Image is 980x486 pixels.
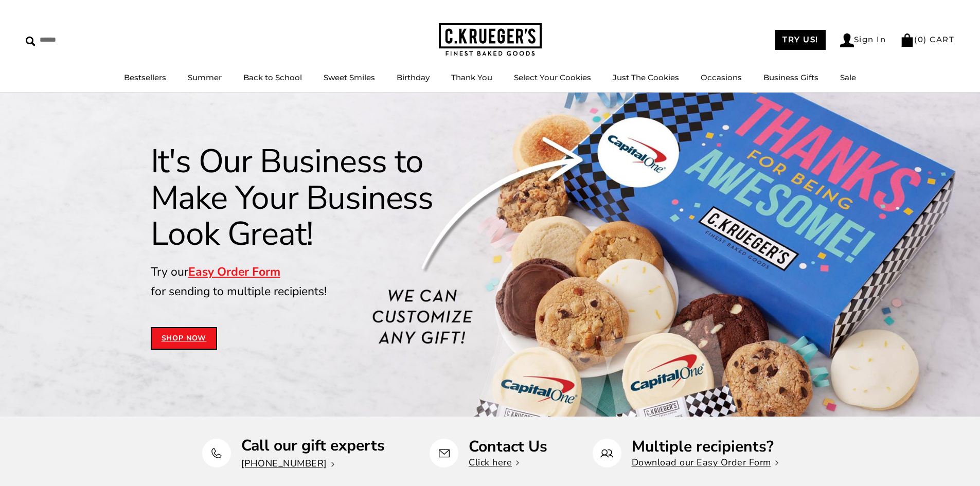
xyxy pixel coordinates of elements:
[469,456,519,469] a: Click here
[600,447,613,460] img: Multiple recipients?
[439,23,542,57] img: C.KRUEGER'S
[840,33,886,47] a: Sign In
[763,73,818,82] a: Business Gifts
[151,143,478,252] h1: It's Our Business to Make Your Business Look Great!
[241,457,334,470] a: [PHONE_NUMBER]
[514,73,591,82] a: Select Your Cookies
[438,447,451,460] img: Contact Us
[900,33,914,47] img: Bag
[632,456,778,469] a: Download our Easy Order Form
[210,447,223,460] img: Call our gift experts
[918,34,924,44] span: 0
[840,33,854,47] img: Account
[151,262,478,301] p: Try our for sending to multiple recipients!
[701,73,742,82] a: Occasions
[243,73,302,82] a: Back to School
[188,264,280,280] a: Easy Order Form
[840,73,856,82] a: Sale
[124,73,166,82] a: Bestsellers
[397,73,430,82] a: Birthday
[469,439,547,455] p: Contact Us
[632,439,778,455] p: Multiple recipients?
[900,34,954,44] a: (0) CART
[241,438,385,454] p: Call our gift experts
[451,73,492,82] a: Thank You
[26,37,35,46] img: Search
[188,73,222,82] a: Summer
[775,30,826,50] a: TRY US!
[26,32,148,48] input: Search
[324,73,375,82] a: Sweet Smiles
[151,327,218,350] a: Shop Now
[613,73,679,82] a: Just The Cookies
